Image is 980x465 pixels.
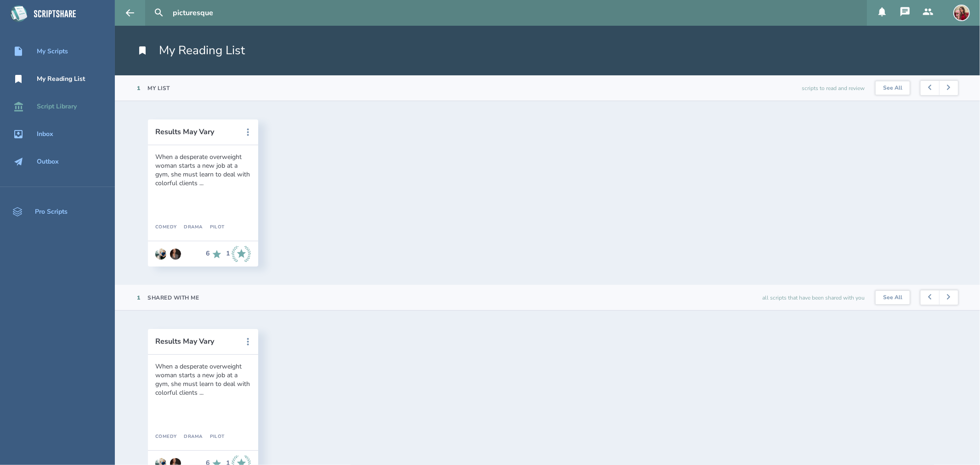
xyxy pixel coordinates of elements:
div: Drama [177,434,203,440]
button: Results May Vary [155,128,238,136]
div: My List [148,85,170,92]
div: Pro Scripts [35,208,68,215]
button: See All [876,291,910,305]
button: See All [876,81,910,95]
img: user_1604966854-crop.jpg [170,249,181,260]
div: Script Library [37,103,77,110]
div: 6 [206,250,210,257]
div: Pilot [203,434,225,440]
button: Results May Vary [155,337,238,346]
div: 1 Industry Recommends [226,246,251,262]
div: When a desperate overweight woman starts a new job at a gym, she must learn to deal with colorful... [155,362,251,397]
div: scripts to read and review [802,75,865,101]
div: Inbox [37,130,53,138]
div: My Reading List [37,75,85,83]
div: 6 Recommends [206,246,222,262]
h1: My Reading List [137,42,245,59]
div: Shared With Me [148,294,199,301]
div: Pilot [203,225,225,230]
img: user_1757479389-crop.jpg [953,5,970,21]
img: user_1673573717-crop.jpg [155,249,166,260]
div: Outbox [37,158,59,165]
div: Comedy [155,225,177,230]
div: My Scripts [37,48,68,55]
div: 1 [137,85,141,92]
div: all scripts that have been shared with you [762,285,865,310]
div: 1 [137,294,141,301]
div: When a desperate overweight woman starts a new job at a gym, she must learn to deal with colorful... [155,153,251,187]
div: Drama [177,225,203,230]
div: Comedy [155,434,177,440]
div: 1 [226,250,230,257]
